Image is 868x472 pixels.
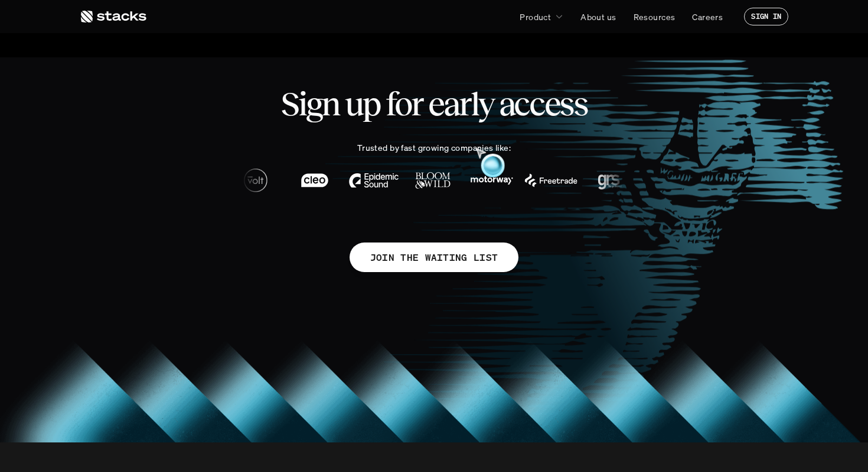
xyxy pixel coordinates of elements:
p: Careers [692,11,723,23]
a: Careers [685,6,730,27]
p: JOIN THE WAITING LIST [370,249,498,266]
h2: Sign up for early access [108,86,760,122]
p: Product [520,11,551,23]
p: About us [580,11,616,23]
a: About us [573,6,623,27]
p: Resources [634,11,676,23]
p: SIGN IN [751,12,781,21]
p: Trusted by fast growing companies like: [357,141,511,154]
a: SIGN IN [744,8,788,25]
a: Resources [626,6,683,27]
